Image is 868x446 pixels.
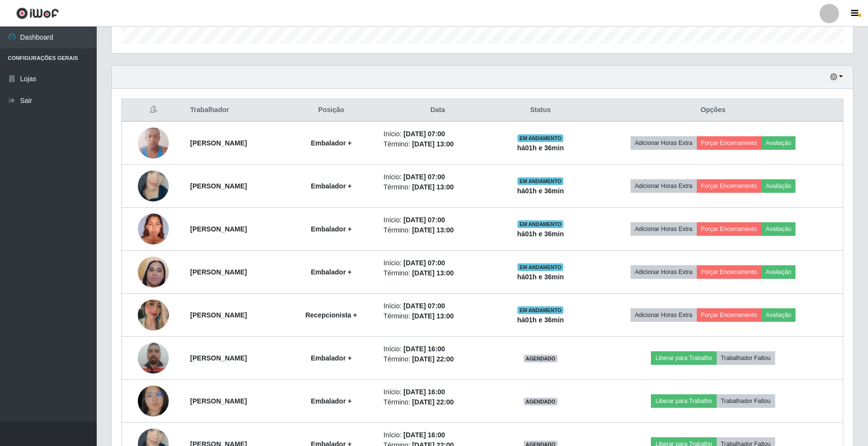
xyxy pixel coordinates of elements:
th: Posição [285,99,378,122]
strong: há 01 h e 36 min [517,273,564,281]
img: 1737737831702.jpeg [138,208,169,249]
span: EM ANDAMENTO [517,177,563,185]
button: Avaliação [762,222,796,236]
strong: Embalador + [311,397,352,405]
span: EM ANDAMENTO [517,306,563,314]
li: Início: [383,430,492,440]
th: Status [498,99,583,122]
strong: [PERSON_NAME] [190,225,247,233]
span: AGENDADO [524,355,558,362]
strong: Embalador + [311,225,352,233]
time: [DATE] 16:00 [403,345,445,353]
time: [DATE] 16:00 [403,388,445,396]
time: [DATE] 07:00 [403,259,445,267]
strong: há 01 h e 36 min [517,187,564,195]
span: EM ANDAMENTO [517,134,563,142]
li: Término: [383,182,492,192]
strong: Embalador + [311,268,352,276]
button: Liberar para Trabalho [651,394,716,408]
img: 1718418094878.jpeg [138,381,169,421]
button: Adicionar Horas Extra [631,265,697,279]
time: [DATE] 22:00 [412,398,454,406]
button: Forçar Encerramento [697,222,762,236]
time: [DATE] 22:00 [412,355,454,363]
button: Forçar Encerramento [697,265,762,279]
time: [DATE] 13:00 [412,269,454,277]
strong: [PERSON_NAME] [190,397,247,405]
th: Trabalhador [184,99,285,122]
img: 1677584199687.jpeg [138,122,169,163]
strong: [PERSON_NAME] [190,139,247,147]
button: Avaliação [762,308,796,322]
strong: Recepcionista + [305,311,357,319]
button: Trabalhador Faltou [717,351,775,365]
strong: [PERSON_NAME] [190,354,247,362]
strong: há 01 h e 36 min [517,316,564,324]
li: Término: [383,311,492,321]
li: Término: [383,139,492,149]
strong: há 01 h e 36 min [517,144,564,152]
li: Início: [383,258,492,268]
strong: Embalador + [311,139,352,147]
button: Liberar para Trabalho [651,351,716,365]
img: 1751387088285.jpeg [138,158,169,214]
li: Início: [383,387,492,397]
li: Término: [383,225,492,235]
li: Início: [383,215,492,225]
time: [DATE] 13:00 [412,226,454,234]
th: Opções [583,99,843,122]
strong: Embalador + [311,354,352,362]
th: Data [378,99,498,122]
button: Adicionar Horas Extra [631,222,697,236]
time: [DATE] 07:00 [403,130,445,138]
strong: há 01 h e 36 min [517,230,564,238]
time: [DATE] 13:00 [412,183,454,191]
time: [DATE] 13:00 [412,140,454,148]
li: Término: [383,397,492,407]
strong: [PERSON_NAME] [190,182,247,190]
button: Forçar Encerramento [697,136,762,150]
time: [DATE] 07:00 [403,173,445,181]
strong: [PERSON_NAME] [190,268,247,276]
button: Forçar Encerramento [697,179,762,193]
button: Forçar Encerramento [697,308,762,322]
button: Adicionar Horas Extra [631,136,697,150]
span: EM ANDAMENTO [517,220,563,228]
time: [DATE] 07:00 [403,216,445,224]
img: 1739383182576.jpeg [138,238,169,306]
button: Avaliação [762,136,796,150]
li: Início: [383,172,492,182]
li: Início: [383,344,492,354]
li: Início: [383,129,492,139]
time: [DATE] 13:00 [412,312,454,320]
img: 1686264689334.jpeg [138,337,169,378]
li: Término: [383,354,492,364]
time: [DATE] 07:00 [403,302,445,310]
button: Adicionar Horas Extra [631,179,697,193]
time: [DATE] 16:00 [403,431,445,439]
img: 1734350453965.jpeg [138,288,169,343]
strong: Embalador + [311,182,352,190]
button: Trabalhador Faltou [717,394,775,408]
button: Avaliação [762,179,796,193]
button: Adicionar Horas Extra [631,308,697,322]
li: Início: [383,301,492,311]
span: EM ANDAMENTO [517,263,563,271]
li: Término: [383,268,492,278]
span: AGENDADO [524,398,558,405]
button: Avaliação [762,265,796,279]
strong: [PERSON_NAME] [190,311,247,319]
img: CoreUI Logo [16,7,59,19]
